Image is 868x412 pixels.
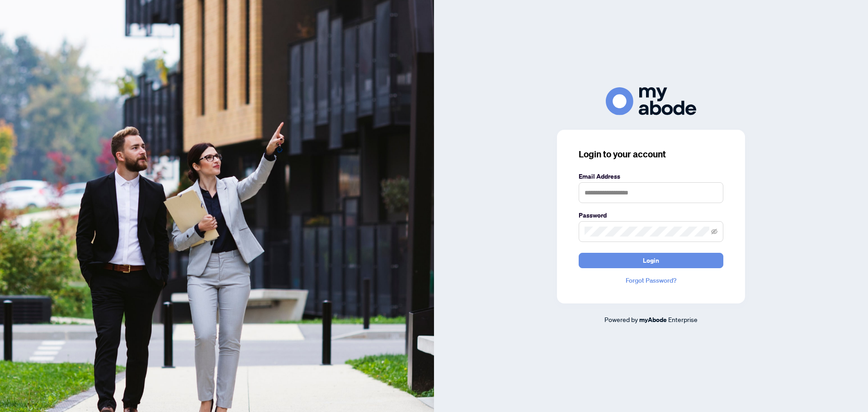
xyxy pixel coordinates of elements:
[639,315,667,325] a: myAbode
[579,275,723,285] a: Forgot Password?
[604,315,638,323] span: Powered by
[579,210,723,220] label: Password
[579,148,723,161] h3: Login to your account
[579,253,723,268] button: Login
[668,315,698,323] span: Enterprise
[606,87,696,115] img: ma-logo
[707,187,718,198] keeper-lock: Open Keeper Popup
[643,253,659,268] span: Login
[711,228,717,235] span: eye-invisible
[579,171,723,181] label: Email Address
